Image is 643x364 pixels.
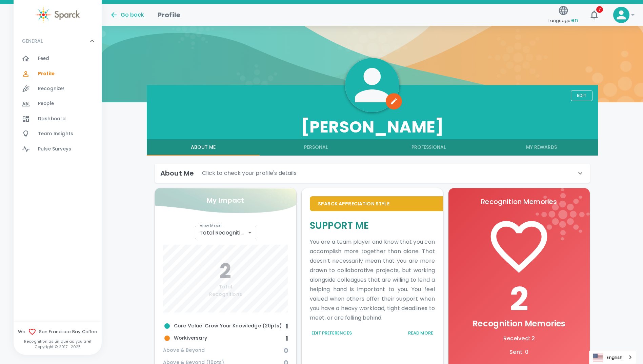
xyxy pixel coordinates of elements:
button: 7 [586,7,602,23]
span: Above & Beyond [163,347,284,354]
img: logo [536,188,590,240]
p: Recognition as unique as you are! [14,339,102,344]
a: Profile [14,66,102,81]
h1: Profile [158,9,180,20]
img: Sparck logo [36,7,80,23]
p: Received : 2 [457,335,582,343]
span: People [38,100,54,107]
p: Sent : 0 [457,348,582,356]
div: About MeClick to check your profile's details [155,164,590,183]
button: Personal [260,139,373,156]
p: My Impact [207,195,244,206]
span: Workiversary [163,334,285,342]
div: GENERAL [14,51,102,159]
label: View Mode [200,223,222,228]
a: Pulse Surveys [14,142,102,157]
a: Sparck logo [14,7,102,23]
span: Team Insights [38,130,73,137]
span: Feed [38,55,49,62]
div: GENERAL [14,31,102,51]
h6: About Me [160,168,194,179]
h5: Support Me [310,219,435,232]
span: Profile [38,70,55,77]
span: We San Francisco Bay Coffee [14,328,102,336]
span: Dashboard [38,116,66,122]
button: Language:en [546,3,581,27]
p: GENERAL [22,38,43,44]
button: Professional [372,139,485,156]
p: Copyright © 2017 - 2025 [14,344,102,349]
span: Pulse Surveys [38,146,71,153]
button: Go back [110,11,144,19]
span: Recognize! [38,85,64,92]
button: Read More [406,328,435,339]
h6: 1 [285,321,288,331]
a: Team Insights [14,126,102,141]
button: About Me [147,139,260,156]
h6: 0 [284,345,288,356]
a: Feed [14,51,102,66]
p: Click to check your profile's details [202,169,297,177]
div: Language [589,351,636,364]
p: Sparck Appreciation Style [318,200,435,207]
a: English [589,351,636,364]
button: Edit Preferences [310,328,354,339]
span: 7 [596,6,603,13]
span: en [571,16,578,24]
div: Total Recognitions [195,226,256,239]
p: You are a team player and know that you can accomplish more together than alone. That doesn’t nec... [310,237,435,323]
h3: [PERSON_NAME] [147,118,598,137]
span: Recognition Memories [473,318,565,329]
div: full width tabs [147,139,598,156]
h1: 2 [457,280,582,318]
span: Language: [548,16,578,25]
a: Recognize! [14,81,102,96]
p: Recognition Memories [457,196,582,207]
span: Core Value: Grow Your Knowledge (20pts) [163,322,285,330]
h6: 1 [285,333,288,344]
a: People [14,96,102,111]
button: Edit [571,90,592,101]
button: My Rewards [485,139,598,156]
a: Dashboard [14,112,102,126]
aside: Language selected: English [589,351,636,364]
